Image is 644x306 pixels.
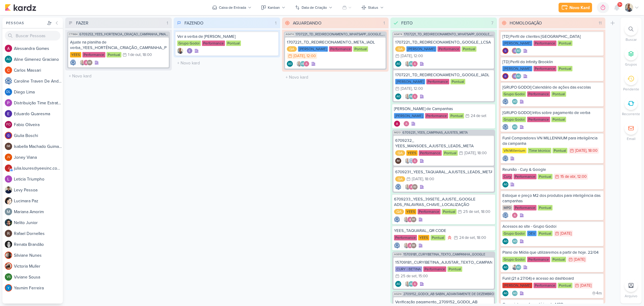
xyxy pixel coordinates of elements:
img: Victoria Muller [5,262,12,270]
div: [PERSON_NAME] [502,66,532,71]
div: VN Millenium [502,148,527,153]
img: Iara Santos [405,184,411,190]
span: 15709181_CURY|BETINA_TEXTO_CAMPANHA_GOOGLE [403,253,485,256]
div: [PERSON_NAME] [298,46,328,52]
span: 6709253_YEES_HORTÊNCIA_CRIAÇÃO_CAMPANHA_PMAX_OFFLINE [79,33,169,36]
div: R e n a t a B r a n d ã o [14,241,63,248]
img: Alessandra Gomes [407,243,413,249]
div: , 12:00 [305,54,316,58]
span: 9+ [618,2,622,7]
li: Ctrl + F [620,22,642,42]
div: Pontual [538,205,553,210]
div: Colaboradores: Iara Santos, Alessandra Gomes, Isabella Machado Guimarães [402,243,417,249]
img: Caroline Traven De Andrade [408,158,414,164]
img: Mariana Amorim [5,208,12,215]
div: Pontual [107,52,121,57]
img: Caroline Traven De Andrade [502,212,508,218]
div: QA [394,209,404,214]
div: , 12:00 [412,87,423,91]
div: Isabella Machado Guimarães [412,184,418,190]
div: Criador(a): Aline Gimenez Graciano [395,61,401,67]
div: Aline Gimenez Graciano [512,99,518,105]
input: + Novo kard [283,73,387,82]
img: Caroline Traven De Andrade [502,124,508,130]
div: Grupo Godoi [502,91,526,97]
div: Performance [437,46,460,52]
div: L u c i m a r a P a z [14,198,63,204]
div: [DATE] [401,87,412,91]
div: Aline Gimenez Graciano [5,56,12,63]
div: [DATE] [293,54,305,58]
div: 24 de set [471,114,486,118]
div: Criador(a): Aline Gimenez Graciano [395,93,401,99]
img: Iara Santos [405,61,411,67]
p: Pendente [623,86,639,92]
div: QA [287,46,297,52]
img: Alessandra Gomes [412,93,418,99]
div: 25 de set [401,274,417,278]
div: Performance [329,46,352,52]
img: Giulia Boschi [502,48,508,54]
img: Caroline Traven De Andrade [502,155,508,161]
div: [DATE] [464,151,476,155]
div: Colaboradores: Iara Santos, Aline Gimenez Graciano, Alessandra Gomes [403,61,418,67]
img: Iara Santos [79,60,85,66]
div: Colaboradores: Eduardo Quaresma [185,48,193,54]
p: AG [517,50,521,53]
img: Levy Pessoa [5,186,12,194]
div: [DATE] [401,54,412,58]
div: Estoque e preço M2 dos produtos para inteligência das campanhas [502,193,602,204]
p: AG [301,63,305,66]
div: 24 de set [459,236,475,240]
span: 6709231_YEES_CAMPINAS_AJUSTES_META [402,131,468,134]
p: Buscar [626,37,637,42]
div: Aline Gimenez Graciano [395,61,401,67]
div: Cury [502,174,512,179]
div: Pontual [538,174,553,179]
div: , 18:00 [141,53,152,57]
div: Criador(a): Caroline Traven De Andrade [70,60,76,66]
div: Time técnico [528,148,551,153]
div: Aline Gimenez Graciano [515,264,521,270]
img: Alessandra Gomes [403,121,409,127]
img: Caroline Traven De Andrade [395,184,401,190]
div: V i c t o r i a M u l l e r [14,263,63,269]
div: Pontual [431,235,445,240]
img: Renata Brandão [5,241,12,248]
div: Criador(a): Giulia Boschi [502,48,508,54]
div: Isabella Machado Guimarães [5,143,12,150]
img: Iara Santos [405,93,411,99]
div: Aline Gimenez Graciano [512,124,518,130]
div: J o n e y V i a n a [14,154,63,161]
div: Pontual [353,46,368,52]
div: Criador(a): Giulia Boschi [502,73,508,79]
img: Alessandra Gomes [407,216,413,223]
img: Eduardo Quaresma [5,110,12,117]
div: L e t i c i a T r i u m p h o [14,176,63,182]
div: Colaboradores: Iara Santos, Alessandra Gomes, Isabella Machado Guimarães [78,60,93,66]
div: Colaboradores: Levy Pessoa, Aline Gimenez Graciano [510,264,521,270]
div: G i u l i a B o s c h i [14,132,63,139]
div: Pontual [538,231,553,236]
div: 7 [489,20,496,26]
div: DEV [527,231,537,236]
img: Alessandra Gomes [303,61,309,67]
div: 25 de set [463,210,479,214]
div: C a r l o s M a s s a r i [14,67,63,73]
div: Aline Gimenez Graciano [512,238,518,244]
img: Iara Santos [405,158,411,164]
div: 6709232_ YEES_MANSOES_AJUSTES_LEADS_META [395,138,492,149]
div: Aline Gimenez Graciano [300,61,306,67]
div: Grupo Godoi [177,41,201,46]
input: + Novo kard [66,72,171,80]
div: [PERSON_NAME] [502,41,532,46]
span: 1707221_TD_REDIRECIONAMENTO_WHATSAPP_GOOGLE_E_META [404,33,494,36]
div: [PERSON_NAME] [395,79,425,84]
div: Pontual [226,41,241,46]
p: AG [504,240,508,243]
div: Colaboradores: Alessandra Gomes [510,212,518,218]
div: Pontual [553,148,567,153]
div: MPD [502,205,512,210]
img: Caroline Traven De Andrade [502,99,508,105]
div: [PERSON_NAME] [394,113,424,119]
